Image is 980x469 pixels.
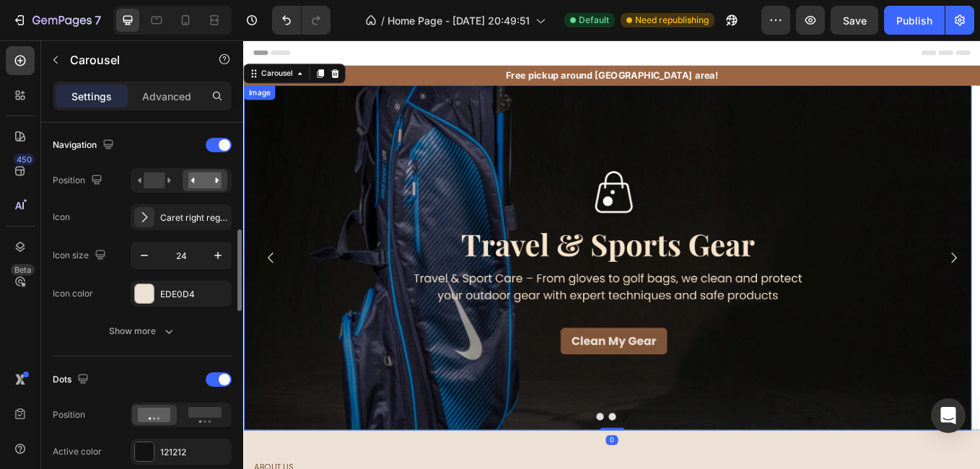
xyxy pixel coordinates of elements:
div: 450 [14,154,35,165]
p: Settings [71,89,112,104]
span: / [381,13,385,28]
div: Show more [109,324,176,338]
div: Dots [53,370,92,390]
div: Publish [896,13,932,28]
div: Active color [53,445,102,458]
p: Carousel [70,51,193,69]
button: Dot [429,438,437,447]
iframe: Design area [243,40,980,469]
div: Icon color [53,287,93,300]
div: 121212 [160,446,228,459]
p: Advanced [142,89,191,104]
div: EDE0D4 [160,288,228,301]
div: Beta [11,264,35,276]
button: Show more [53,318,232,344]
div: Caret right regular [160,211,228,224]
div: Open Intercom Messenger [931,398,966,433]
div: Icon size [53,246,109,266]
button: 7 [6,6,108,35]
span: Home Page - [DATE] 20:49:51 [388,13,530,28]
span: Default [579,14,609,27]
div: Position [53,171,105,190]
div: Undo/Redo [272,6,331,35]
button: Publish [884,6,945,35]
span: Save [843,14,867,27]
button: Dot [443,438,452,447]
div: Navigation [53,136,117,155]
button: Save [831,6,878,35]
p: 7 [95,12,101,29]
div: Icon [53,211,70,224]
span: Need republishing [635,14,709,27]
button: Dot [414,438,423,447]
div: Carousel [18,32,61,45]
button: Carousel Next Arrow [814,235,854,276]
div: Position [53,408,85,421]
